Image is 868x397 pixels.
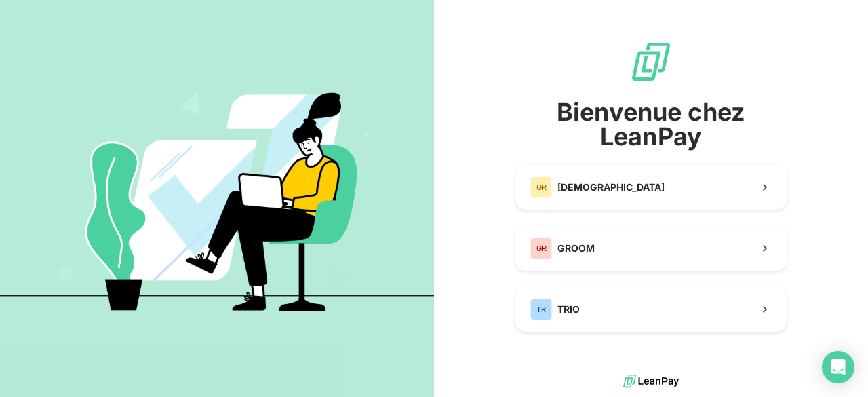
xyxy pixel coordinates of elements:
[530,299,552,320] div: TR
[530,238,552,259] div: GR
[623,371,679,392] img: logo
[822,351,854,383] div: Open Intercom Messenger
[515,165,787,210] button: GR[DEMOGRAPHIC_DATA]
[530,176,552,198] div: GR
[515,100,787,149] span: Bienvenue chez LeanPay
[557,181,665,194] span: [DEMOGRAPHIC_DATA]
[515,226,787,271] button: GRGROOM
[557,303,580,316] span: TRIO
[557,242,595,255] span: GROOM
[515,287,787,332] button: TRTRIO
[629,40,673,83] img: logo sigle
